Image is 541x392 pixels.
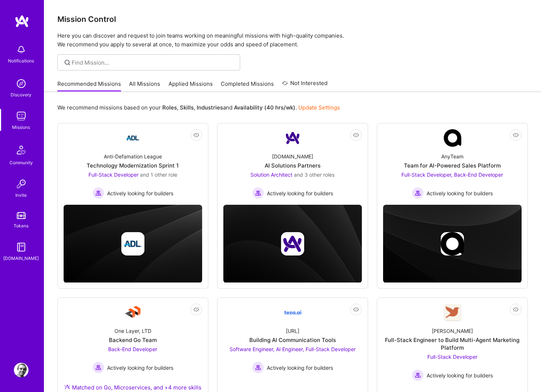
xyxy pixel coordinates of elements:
[286,327,299,335] div: [URL]
[63,58,72,67] i: icon SearchGrey
[14,109,29,123] img: teamwork
[107,364,173,372] span: Actively looking for builders
[14,177,29,191] img: Invite
[180,104,194,111] b: Skills
[427,354,477,360] span: Full-Stack Developer
[197,104,223,111] b: Industries
[169,80,213,92] a: Applied Missions
[282,79,328,92] a: Not Interested
[252,362,264,373] img: Actively looking for builders
[109,336,157,344] div: Backend Go Team
[64,129,202,199] a: Company LogoAnti-Defamation LeagueTechnology Modernization Sprint 1Full-Stack Developer and 1 oth...
[284,304,302,321] img: Company Logo
[64,384,201,391] div: Matched on Go, Microservices, and +4 more skills
[16,191,27,199] div: Invite
[140,172,177,178] span: and 1 other role
[427,189,493,197] span: Actively looking for builders
[383,336,522,351] div: Full-Stack Engineer to Build Multi-Agent Marketing Platform
[234,104,295,111] b: Availability (40 hrs/wk)
[402,172,503,178] span: Full-Stack Developer, Back-End Developer
[12,363,30,377] a: User Avatar
[12,123,30,131] div: Missions
[441,232,464,255] img: Company logo
[353,132,359,138] i: icon EyeClosed
[252,187,264,199] img: Actively looking for builders
[64,384,70,390] img: Ateam Purple Icon
[107,189,173,197] span: Actively looking for builders
[249,336,336,344] div: Building AI Communication Tools
[162,104,177,111] b: Roles
[15,15,29,28] img: logo
[193,307,199,312] i: icon EyeClosed
[104,153,162,160] div: Anti-Defamation League
[294,172,335,178] span: and 3 other roles
[11,91,32,99] div: Discovery
[223,129,362,199] a: Company Logo[DOMAIN_NAME]AI Solutions PartnersSolution Architect and 3 other rolesActively lookin...
[193,132,199,138] i: icon EyeClosed
[87,162,179,169] div: Technology Modernization Sprint 1
[427,372,493,379] span: Actively looking for builders
[124,129,142,147] img: Company Logo
[265,162,321,169] div: AI Solutions Partners
[513,132,519,138] i: icon EyeClosed
[64,205,202,283] img: cover
[92,362,104,373] img: Actively looking for builders
[124,304,142,321] img: Company Logo
[14,240,29,254] img: guide book
[284,129,302,147] img: Company Logo
[281,232,304,255] img: Company logo
[267,364,333,372] span: Actively looking for builders
[72,59,235,66] input: Find Mission...
[230,346,356,352] span: Software Engineer, AI Engineer, Full-Stack Developer
[432,327,473,335] div: [PERSON_NAME]
[412,369,424,381] img: Actively looking for builders
[92,187,104,199] img: Actively looking for builders
[441,153,464,160] div: AnyTeam
[14,222,29,230] div: Tokens
[4,254,39,262] div: [DOMAIN_NAME]
[223,205,362,283] img: cover
[404,162,501,169] div: Team for AI-Powered Sales Platform
[267,189,333,197] span: Actively looking for builders
[513,307,519,312] i: icon EyeClosed
[444,129,461,147] img: Company Logo
[444,304,461,321] img: Company Logo
[109,346,158,352] span: Back-End Developer
[383,205,522,283] img: cover
[114,327,151,335] div: One Layer, LTD
[121,232,145,255] img: Company logo
[353,307,359,312] i: icon EyeClosed
[57,104,340,111] p: We recommend missions based on your , , and .
[129,80,160,92] a: All Missions
[57,80,121,92] a: Recommended Missions
[14,76,29,91] img: discovery
[10,159,33,166] div: Community
[57,31,528,49] p: Here you can discover and request to join teams working on meaningful missions with high-quality ...
[412,187,424,199] img: Actively looking for builders
[383,129,522,199] a: Company LogoAnyTeamTeam for AI-Powered Sales PlatformFull-Stack Developer, Back-End Developer Act...
[14,363,29,377] img: User Avatar
[57,15,528,24] h3: Mission Control
[298,104,340,111] a: Update Settings
[383,304,522,391] a: Company Logo[PERSON_NAME]Full-Stack Engineer to Build Multi-Agent Marketing PlatformFull-Stack De...
[8,57,34,65] div: Notifications
[221,80,274,92] a: Completed Missions
[88,172,139,178] span: Full-Stack Developer
[251,172,293,178] span: Solution Architect
[14,42,29,57] img: bell
[17,212,26,219] img: tokens
[12,141,30,159] img: Community
[223,304,362,391] a: Company Logo[URL]Building AI Communication ToolsSoftware Engineer, AI Engineer, Full-Stack Develo...
[272,153,313,160] div: [DOMAIN_NAME]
